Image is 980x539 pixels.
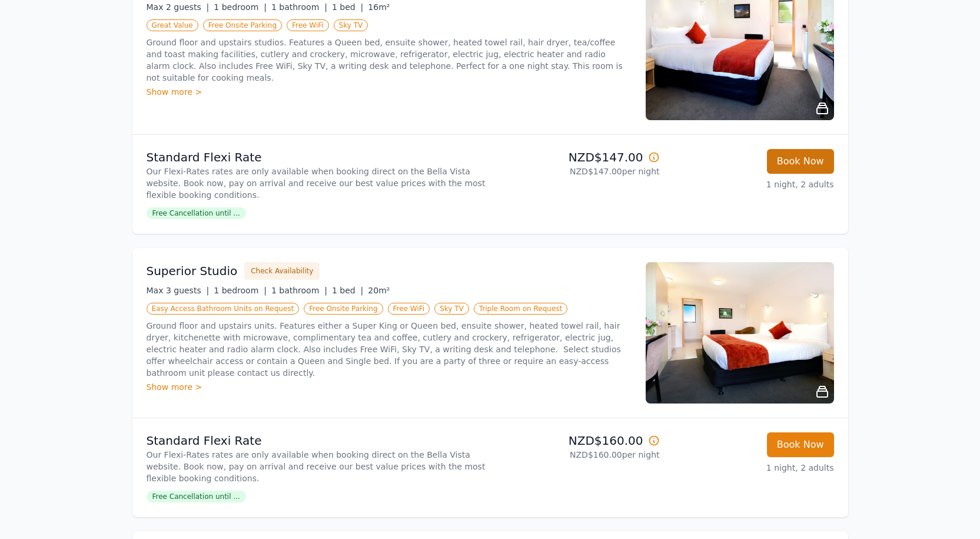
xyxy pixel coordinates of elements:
[495,166,660,177] p: NZD$147.00 per night
[388,303,430,315] span: Free WiFi
[214,2,267,12] span: 1 bedroom |
[767,432,834,457] button: Book Now
[334,19,368,31] span: Sky TV
[368,2,390,12] span: 16m²
[495,449,660,461] p: NZD$160.00 per night
[368,286,390,295] span: 20m²
[147,2,210,12] span: Max 2 guests |
[147,303,300,315] span: Easy Access Bathroom Units on Request
[147,432,486,449] p: Standard Flexi Rate
[203,19,282,31] span: Free Onsite Parking
[332,2,363,12] span: 1 bed |
[147,86,632,98] div: Show more >
[669,462,834,474] p: 1 night, 2 adults
[147,491,246,502] span: Free Cancellation until ...
[147,19,198,31] span: Great Value
[147,207,246,219] span: Free Cancellation until ...
[147,381,632,393] div: Show more >
[244,262,320,280] button: Check Availability
[147,37,632,84] p: Ground floor and upstairs studios. Features a Queen bed, ensuite shower, heated towel rail, hair ...
[147,286,210,295] span: Max 3 guests |
[669,178,834,190] p: 1 night, 2 adults
[147,320,632,379] p: Ground floor and upstairs units. Features either a Super King or Queen bed, ensuite shower, heate...
[271,2,327,12] span: 1 bathroom |
[147,449,486,484] p: Our Flexi-Rates rates are only available when booking direct on the Bella Vista website. Book now...
[147,149,486,166] p: Standard Flexi Rate
[495,432,660,449] p: NZD$160.00
[147,166,486,201] p: Our Flexi-Rates rates are only available when booking direct on the Bella Vista website. Book now...
[287,19,329,31] span: Free WiFi
[332,286,363,295] span: 1 bed |
[214,286,267,295] span: 1 bedroom |
[495,149,660,166] p: NZD$147.00
[767,149,834,174] button: Book Now
[147,263,238,279] h3: Superior Studio
[271,286,327,295] span: 1 bathroom |
[474,303,567,315] span: Triple Room on Request
[304,303,383,315] span: Free Onsite Parking
[434,303,469,315] span: Sky TV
